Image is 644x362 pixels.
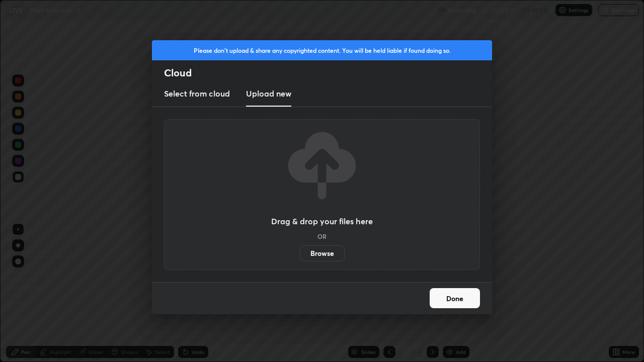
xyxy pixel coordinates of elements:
[164,87,230,100] h3: Select from cloud
[246,87,291,100] h3: Upload new
[152,40,492,60] div: Please don't upload & share any copyrighted content. You will be held liable if found doing so.
[430,288,480,308] button: Done
[317,233,327,239] h5: OR
[164,66,492,79] h2: Cloud
[271,217,373,225] h3: Drag & drop your files here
